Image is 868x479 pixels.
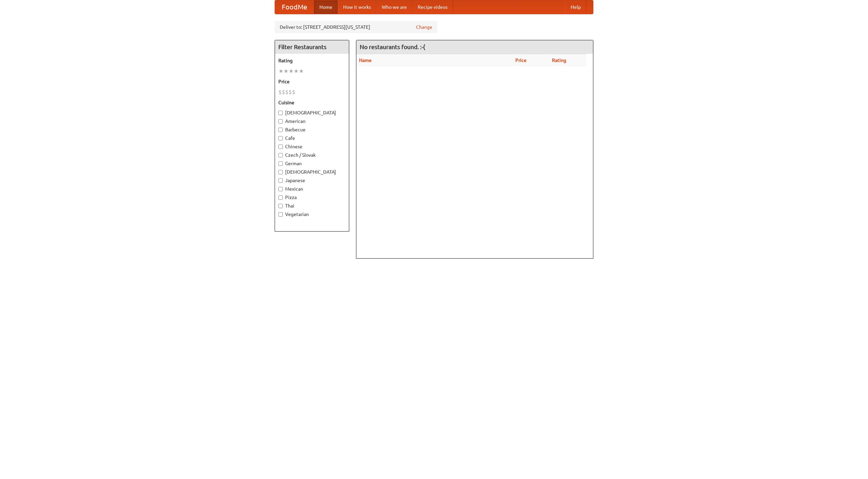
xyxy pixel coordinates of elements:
input: Thai [278,204,283,208]
li: ★ [289,67,294,75]
input: Vegetarian [278,212,283,217]
label: Pizza [278,194,346,201]
label: American [278,118,346,125]
label: [DEMOGRAPHIC_DATA] [278,109,346,116]
label: [DEMOGRAPHIC_DATA] [278,169,346,175]
li: $ [282,88,285,96]
h5: Cuisine [278,99,346,106]
ng-pluralize: No restaurants found. :-( [360,44,425,50]
input: Cafe [278,136,283,140]
li: $ [285,88,289,96]
a: Who we are [376,0,412,14]
input: Chinese [278,145,283,149]
a: How it works [338,0,376,14]
a: Home [314,0,338,14]
a: Change [416,24,432,30]
input: [DEMOGRAPHIC_DATA] [278,170,283,174]
input: Barbecue [278,128,283,132]
label: Thai [278,202,346,209]
a: Recipe videos [412,0,453,14]
li: ★ [294,67,299,75]
input: American [278,119,283,124]
input: Mexican [278,187,283,191]
div: Deliver to: [STREET_ADDRESS][US_STATE] [275,21,437,33]
label: Cafe [278,135,346,141]
a: Name [359,58,372,63]
label: Chinese [278,143,346,150]
label: Barbecue [278,126,346,133]
li: $ [289,88,292,96]
li: $ [292,88,295,96]
a: Price [515,58,527,63]
a: Rating [552,58,566,63]
li: ★ [278,67,283,75]
label: Japanese [278,177,346,184]
label: Mexican [278,186,346,192]
li: ★ [283,67,289,75]
input: Japanese [278,178,283,183]
input: Pizza [278,195,283,200]
a: FoodMe [275,0,314,14]
label: Vegetarian [278,211,346,218]
a: Help [565,0,586,14]
h5: Price [278,78,346,85]
input: German [278,161,283,166]
input: [DEMOGRAPHIC_DATA] [278,111,283,115]
h5: Rating [278,57,346,64]
label: Czech / Slovak [278,152,346,158]
h4: Filter Restaurants [275,40,349,54]
input: Czech / Slovak [278,153,283,157]
li: $ [278,88,282,96]
li: ★ [299,67,304,75]
label: German [278,160,346,167]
